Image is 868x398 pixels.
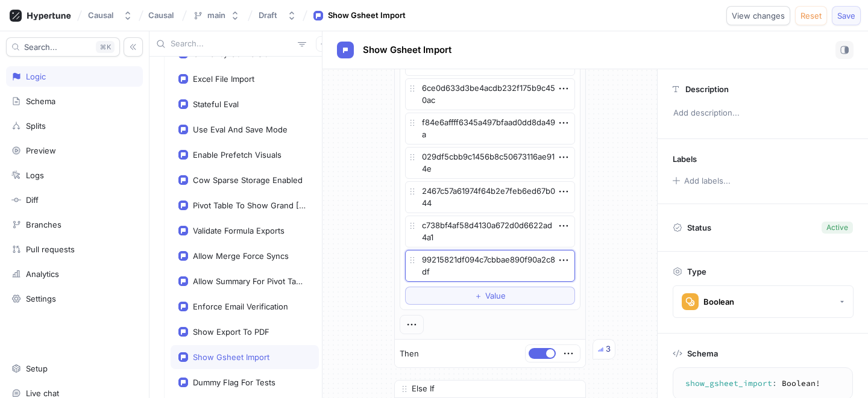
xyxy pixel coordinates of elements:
[188,5,245,25] button: main
[148,11,174,19] span: Causal
[6,37,120,57] button: Search...K
[795,6,827,25] button: Reset
[193,226,285,235] div: Validate Formula Exports
[405,78,575,110] textarea: 6ce0d633d3be4acdb232f175b9c450ac
[668,173,734,188] button: Add labels...
[193,352,269,362] div: Show Gsheet Import
[26,244,75,254] div: Pull requests
[259,10,277,20] div: Draft
[800,12,822,19] span: Reset
[193,74,254,84] div: Excel File Import
[254,5,301,25] button: Draft
[485,292,506,299] span: Value
[26,72,46,81] div: Logic
[405,181,575,213] textarea: 2467c57a61974f64b2e7feb6ed67b044
[687,267,706,276] p: Type
[26,220,61,229] div: Branches
[685,84,729,94] p: Description
[193,99,239,109] div: Stateful Eval
[26,195,39,205] div: Diff
[687,219,711,236] p: Status
[684,177,731,185] div: Add labels...
[193,150,281,160] div: Enable Prefetch Visuals
[363,45,451,55] span: Show Gsheet Import
[687,349,718,358] p: Schema
[24,43,57,51] span: Search...
[405,287,575,305] button: ＋Value
[26,364,48,373] div: Setup
[207,10,225,20] div: main
[405,250,575,282] textarea: 99215821df094c7cbbae890f90a2c8df
[83,5,137,25] button: Causal
[328,10,406,22] div: Show Gsheet Import
[88,10,113,20] div: Causal
[26,170,44,180] div: Logs
[193,302,288,311] div: Enforce Email Verification
[193,201,306,210] div: Pivot Table To Show Grand [PERSON_NAME]
[26,388,59,398] div: Live chat
[193,125,288,134] div: Use Eval And Save Mode
[193,175,303,185] div: Cow Sparse Storage Enabled
[832,6,861,25] button: Save
[606,343,611,355] div: 3
[703,297,734,307] div: Boolean
[474,292,482,299] span: ＋
[26,269,59,279] div: Analytics
[26,146,56,155] div: Preview
[673,154,697,164] p: Labels
[193,251,289,261] div: Allow Merge Force Syncs
[405,216,575,247] textarea: c738bf4af58d4130a672d0d6622ad4a1
[26,96,55,106] div: Schema
[837,12,855,19] span: Save
[412,383,435,395] p: Else If
[96,41,115,53] div: K
[668,103,858,123] p: Add description...
[26,121,46,131] div: Splits
[400,348,419,360] p: Then
[732,12,785,19] span: View changes
[193,378,275,387] div: Dummy Flag For Tests
[193,327,269,337] div: Show Export To PDF
[673,285,854,318] button: Boolean
[826,222,848,233] div: Active
[678,373,848,394] textarea: show_gsheet_import: Boolean!
[193,276,306,286] div: Allow Summary For Pivot Table Groups
[726,6,790,25] button: View changes
[26,294,56,303] div: Settings
[171,38,293,50] input: Search...
[405,113,575,145] textarea: f84e6affff6345a497bfaad0dd8da49a
[405,147,575,179] textarea: 029df5cbb9c1456b8c50673116ae914e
